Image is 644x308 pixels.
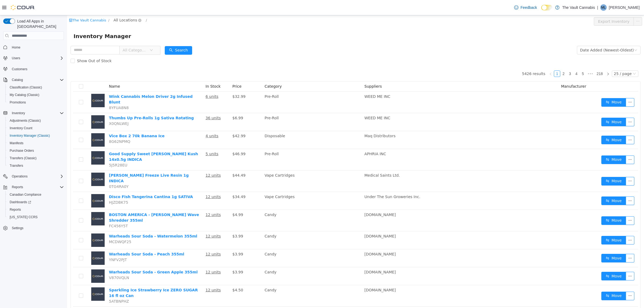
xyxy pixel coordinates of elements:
td: Candy [195,234,295,252]
a: Vice Box 2 70k Banana Ice [42,118,97,123]
li: 3 [500,55,506,62]
a: 4 [506,55,512,61]
span: WEED ME INC [297,101,323,105]
span: Transfers [8,162,64,169]
button: Promotions [5,99,66,106]
a: 218 [528,55,537,61]
a: Adjustments (Classic) [8,117,43,124]
span: [DOMAIN_NAME] [297,273,329,277]
u: 12 units [138,255,154,259]
button: [US_STATE] CCRS [5,213,66,221]
span: $42.99 [165,118,178,123]
button: Inventory [1,109,66,117]
button: icon: swapMove [534,120,559,129]
span: Classification (Classic) [10,85,42,90]
a: Promotions [8,99,28,106]
u: 5 units [138,136,151,141]
li: 1 [487,55,493,62]
td: Disposable [195,116,295,134]
span: 8G62NPMQ [42,124,63,128]
span: Transfers (Classic) [10,156,36,160]
li: 218 [528,55,537,62]
span: 0TG4RA0Y [42,169,61,173]
span: Adjustments (Classic) [8,117,64,124]
button: icon: ellipsis [566,2,575,10]
u: 12 units [138,219,154,223]
span: All Locations [46,2,70,8]
button: icon: swapMove [534,201,559,210]
button: icon: ellipsis [559,257,567,265]
img: Warheads Sour Soda - Green Apple 355ml placeholder [24,254,38,268]
span: / [79,3,80,7]
a: Customers [10,66,30,72]
span: Catalog [10,77,64,83]
a: 3 [500,55,506,61]
button: Classification (Classic) [5,84,66,91]
a: icon: shopThe Vault Cannabis [2,3,39,7]
u: 12 units [138,237,154,241]
span: / [41,3,42,7]
button: icon: ellipsis [559,102,567,111]
button: Manifests [5,139,66,147]
a: Classification (Classic) [8,84,44,91]
li: 5426 results [455,55,478,62]
img: BOSTON AMERICA - Ken Wave Shredder 355ml placeholder [24,197,38,210]
span: Washington CCRS [8,214,64,220]
button: Canadian Compliance [5,191,66,198]
a: BOSTON AMERICA - [PERSON_NAME] Wave Shredder 355ml [42,197,132,207]
button: icon: ellipsis [559,140,567,149]
button: Users [10,55,22,61]
a: Canadian Compliance [8,191,43,198]
span: Reports [12,185,23,189]
td: Candy [195,216,295,234]
span: Home [12,45,20,50]
span: Customers [12,67,27,71]
button: Customers [1,65,66,73]
button: icon: swapMove [534,162,559,170]
a: Dashboards [8,199,33,205]
td: Vape Cartridges [195,155,295,177]
span: All Categories [56,32,80,38]
a: Home [10,44,23,51]
button: Inventory [10,110,27,116]
button: Export Inventory [527,2,567,10]
span: Dashboards [10,200,31,204]
span: Catalog [12,78,23,82]
span: Reports [8,206,64,213]
a: Disco Fish Tangerina Cantina 1g SATIVA [42,179,126,184]
button: Transfers [5,162,66,169]
img: Disco Fish Tangerina Cantina 1g SATIVA placeholder [24,179,38,192]
span: Inventory Count [10,126,32,130]
span: Operations [10,173,64,180]
a: Manifests [8,140,25,146]
i: icon: left [482,57,485,60]
span: Maq Distributors [297,118,328,123]
a: Sparkling Ice Strawberry Ice ZERO SUGAR 16 fl oz Can [42,273,131,283]
td: Vape Cartridges [195,177,295,195]
button: Reports [10,184,25,190]
button: Adjustments (Classic) [5,117,66,124]
span: [DOMAIN_NAME] [297,255,329,259]
span: 5J5R28EU [42,148,60,152]
span: Inventory Count [8,125,64,131]
img: Vice Box 2 70k Banana Ice placeholder [24,118,38,131]
span: In Stock [138,69,153,73]
td: Candy [195,252,295,270]
td: Candy [195,270,295,291]
li: 4 [506,55,513,62]
span: HJZDBK75 [42,185,61,189]
button: Catalog [1,76,66,84]
span: Transfers (Classic) [8,155,64,161]
span: Name [42,69,53,73]
p: [PERSON_NAME] [609,4,640,11]
li: Previous Page [480,55,487,62]
button: icon: ellipsis [559,181,567,190]
span: [DOMAIN_NAME] [297,237,329,241]
button: Home [1,43,66,51]
button: Reports [1,183,66,191]
td: Pre-Roll [195,98,295,116]
img: Thumbs Up Pre-Rolls 1g Sativa Rotating placeholder [24,100,38,113]
a: Feedback [512,2,539,13]
span: YNFV2PJT [42,242,60,247]
li: 5 [513,55,519,62]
